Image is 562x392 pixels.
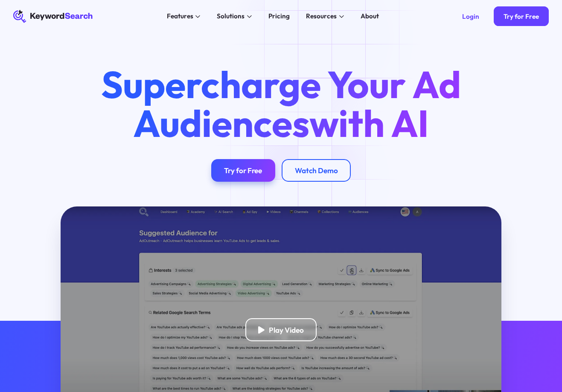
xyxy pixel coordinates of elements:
[452,6,489,26] a: Login
[306,12,337,21] div: Resources
[494,6,549,26] a: Try for Free
[263,10,294,23] a: Pricing
[85,65,477,142] h1: Supercharge Your Ad Audiences
[269,325,304,335] div: Play Video
[504,12,539,20] div: Try for Free
[211,159,275,182] a: Try for Free
[217,12,245,21] div: Solutions
[167,12,193,21] div: Features
[355,10,384,23] a: About
[295,166,338,175] div: Watch Demo
[224,166,262,175] div: Try for Free
[309,99,429,147] span: with AI
[361,12,379,21] div: About
[268,12,290,21] div: Pricing
[462,12,479,20] div: Login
